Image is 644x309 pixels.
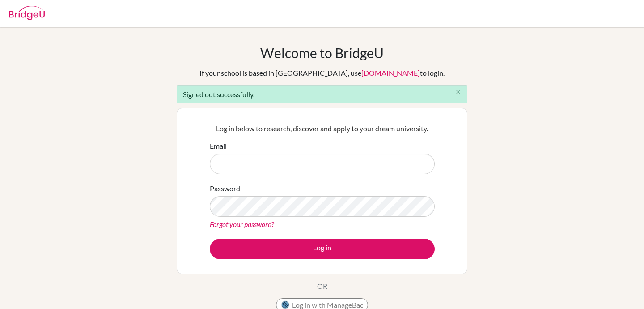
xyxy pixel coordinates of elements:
label: Password [210,183,240,194]
h1: Welcome to BridgeU [260,45,384,61]
a: Forgot your password? [210,220,274,228]
div: If your school is based in [GEOGRAPHIC_DATA], use to login. [199,68,445,78]
button: Close [449,86,467,99]
a: [DOMAIN_NAME] [361,69,420,77]
button: Log in [210,239,435,259]
p: OR [317,281,327,292]
p: Log in below to research, discover and apply to your dream university. [210,123,435,134]
div: Signed out successfully. [177,85,467,103]
img: Bridge-U [9,6,45,20]
i: close [455,89,462,95]
label: Email [210,141,227,151]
